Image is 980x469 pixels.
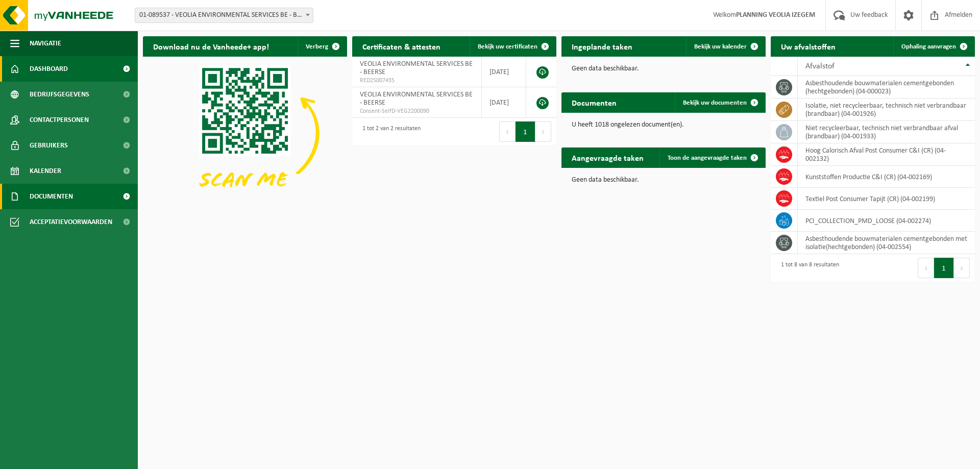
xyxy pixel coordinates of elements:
span: Afvalstof [805,62,835,70]
h2: Certificaten & attesten [352,36,451,56]
span: Documenten [30,184,73,209]
h2: Aangevraagde taken [561,147,654,167]
h2: Uw afvalstoffen [771,36,846,56]
span: Dashboard [30,56,68,82]
td: asbesthoudende bouwmaterialen cementgebonden met isolatie(hechtgebonden) (04-002554) [798,232,975,254]
p: Geen data beschikbaar. [572,65,755,72]
span: Verberg [306,43,328,50]
span: RED25007435 [360,77,474,85]
button: Previous [918,258,934,278]
button: Verberg [298,36,346,57]
strong: PLANNING VEOLIA IZEGEM [736,11,815,19]
td: niet recycleerbaar, technisch niet verbrandbaar afval (brandbaar) (04-001933) [798,121,975,143]
a: Bekijk uw documenten [675,92,765,113]
span: Kalender [30,158,61,184]
td: Hoog Calorisch Afval Post Consumer C&I (CR) (04-002132) [798,143,975,166]
h2: Documenten [561,92,627,112]
a: Bekijk uw certificaten [470,36,555,57]
td: isolatie, niet recycleerbaar, technisch niet verbrandbaar (brandbaar) (04-001926) [798,98,975,121]
span: Gebruikers [30,133,68,158]
span: Navigatie [30,31,61,56]
button: Next [535,121,551,142]
span: 01-089537 - VEOLIA ENVIRONMENTAL SERVICES BE - BEERSE [135,8,313,23]
p: Geen data beschikbaar. [572,177,755,184]
span: Contactpersonen [30,107,89,133]
a: Bekijk uw kalender [686,36,765,57]
div: 1 tot 2 van 2 resultaten [357,120,421,143]
td: Textiel Post Consumer Tapijt (CR) (04-002199) [798,188,975,210]
a: Ophaling aanvragen [893,36,974,57]
span: Acceptatievoorwaarden [30,209,112,235]
span: VEOLIA ENVIRONMENTAL SERVICES BE - BEERSE [360,91,473,107]
span: 01-089537 - VEOLIA ENVIRONMENTAL SERVICES BE - BEERSE [135,8,313,22]
h2: Ingeplande taken [561,36,643,56]
span: Consent-SelfD-VEG2200090 [360,107,474,115]
button: Next [954,258,970,278]
td: Kunststoffen Productie C&I (CR) (04-002169) [798,166,975,188]
span: VEOLIA ENVIRONMENTAL SERVICES BE - BEERSE [360,60,473,76]
td: asbesthoudende bouwmaterialen cementgebonden (hechtgebonden) (04-000023) [798,76,975,98]
span: Bekijk uw certificaten [478,43,537,50]
h2: Download nu de Vanheede+ app! [143,36,279,56]
div: 1 tot 8 van 8 resultaten [776,257,839,279]
td: PCI_COLLECTION_PMD_LOOSE (04-002274) [798,210,975,232]
td: [DATE] [482,87,526,118]
span: Toon de aangevraagde taken [668,155,747,161]
button: 1 [934,258,954,278]
p: U heeft 1018 ongelezen document(en). [572,121,755,129]
span: Bekijk uw documenten [683,100,747,106]
span: Bedrijfsgegevens [30,82,89,107]
button: 1 [516,121,535,142]
a: Toon de aangevraagde taken [659,147,765,168]
img: Download de VHEPlus App [143,57,347,210]
button: Previous [499,121,516,142]
span: Bekijk uw kalender [694,43,747,50]
span: Ophaling aanvragen [901,43,956,50]
td: [DATE] [482,57,526,87]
